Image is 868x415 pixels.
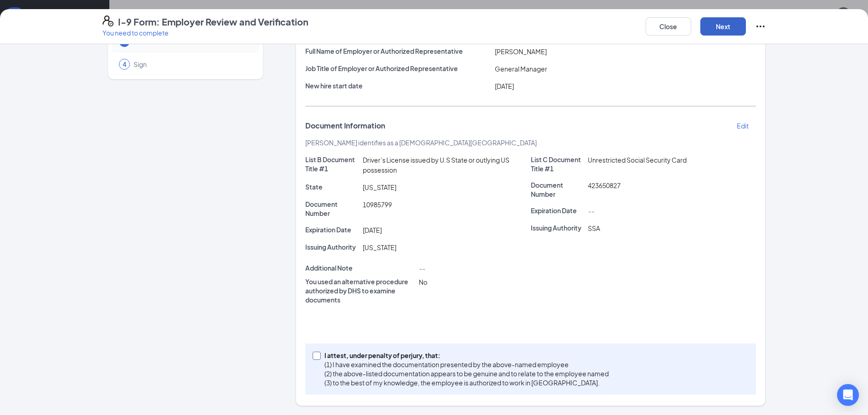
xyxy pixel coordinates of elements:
p: (1) I have examined the documentation presented by the above-named employee [324,360,609,369]
span: 10985799 [363,200,392,209]
p: Issuing Authority [305,242,359,251]
p: New hire start date [305,81,491,90]
span: SSA [588,224,600,232]
p: List C Document Title #1 [531,155,585,173]
span: [PERSON_NAME] [495,47,547,56]
span: [US_STATE] [363,183,396,191]
h4: I-9 Form: Employer Review and Verification [118,15,308,28]
svg: Ellipses [755,21,766,32]
button: Close [646,17,691,36]
span: [PERSON_NAME] identifies as a [DEMOGRAPHIC_DATA][GEOGRAPHIC_DATA] [305,138,537,147]
span: 423650827 [588,181,621,190]
p: List B Document Title #1 [305,155,359,173]
div: Open Intercom Messenger [837,384,859,406]
p: Document Number [531,180,585,199]
span: Document Information [305,121,385,130]
span: Driver’s License issued by U.S State or outlying US possession [363,156,509,174]
svg: FormI9EVerifyIcon [103,15,113,26]
p: I attest, under penalty of perjury, that: [324,351,609,360]
button: Next [700,17,746,36]
p: Issuing Authority [531,223,585,232]
p: Full Name of Employer or Authorized Representative [305,46,491,56]
p: Additional Note [305,263,415,272]
span: [DATE] [363,226,382,234]
span: Unrestricted Social Security Card [588,156,687,164]
span: General Manager [495,65,547,73]
span: 4 [123,60,126,69]
p: You used an alternative procedure authorized by DHS to examine documents [305,277,415,304]
p: Expiration Date [305,225,359,234]
p: You need to complete [103,28,308,37]
p: Job Title of Employer or Authorized Representative [305,64,491,73]
p: (2) the above-listed documentation appears to be genuine and to relate to the employee named [324,369,609,378]
span: Sign [134,60,250,69]
p: (3) to the best of my knowledge, the employee is authorized to work in [GEOGRAPHIC_DATA]. [324,378,609,387]
span: [US_STATE] [363,243,396,251]
p: Document Number [305,200,359,218]
span: [DATE] [495,82,514,90]
p: State [305,182,359,191]
p: Edit [737,121,749,130]
span: -- [419,264,425,272]
p: Expiration Date [531,206,585,215]
span: No [419,278,427,286]
span: -- [588,207,594,215]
